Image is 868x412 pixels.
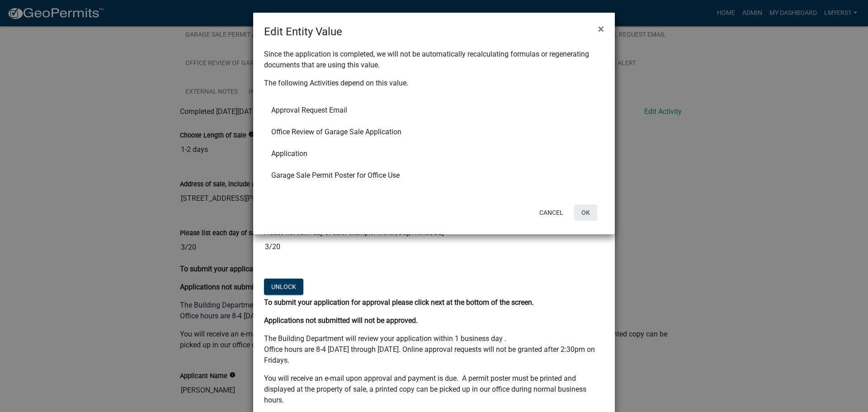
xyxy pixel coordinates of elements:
span: × [598,23,604,35]
li: Application [264,143,604,165]
p: Since the application is completed, we will not be automatically recalculating formulas or regene... [264,49,604,71]
li: Office Review of Garage Sale Application [264,121,604,143]
button: OK [574,204,597,221]
button: Close [591,16,611,42]
li: Garage Sale Permit Poster for Office Use [264,165,604,186]
h4: Edit Entity Value [264,24,342,40]
li: Approval Request Email [264,99,604,121]
button: Cancel [532,204,571,221]
p: The following Activities depend on this value. [264,78,604,89]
